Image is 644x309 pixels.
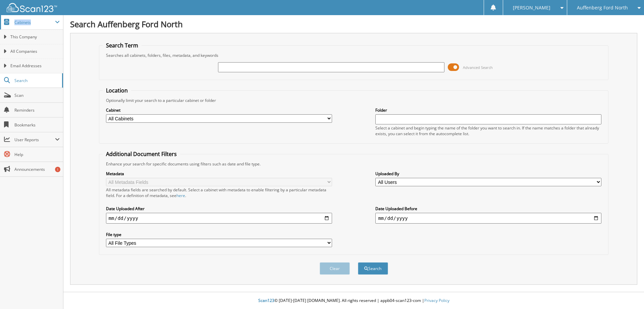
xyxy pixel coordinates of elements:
span: Scan [14,92,60,98]
span: Cabinets [14,20,55,25]
label: File type [106,232,332,237]
label: Folder [375,107,601,113]
legend: Location [103,87,131,94]
span: Scan123 [258,298,274,303]
button: Clear [320,262,350,275]
legend: Additional Document Filters [103,150,180,158]
label: Metadata [106,171,332,177]
label: Uploaded By [375,171,601,177]
a: here [176,193,185,198]
span: Email Addresses [10,63,60,69]
span: Announcements [14,166,60,172]
div: Searches all cabinets, folders, files, metadata, and keywords [103,52,605,58]
div: All metadata fields are searched by default. Select a cabinet with metadata to enable filtering b... [106,187,332,198]
div: © [DATE]-[DATE] [DOMAIN_NAME]. All rights reserved | appb04-scan123-com | [63,293,644,309]
div: Select a cabinet and begin typing the name of the folder you want to search in. If the name match... [375,125,601,137]
span: Auffenberg Ford North [577,6,628,10]
label: Cabinet [106,107,332,113]
span: Reminders [14,107,60,113]
span: User Reports [14,137,55,143]
legend: Search Term [103,42,142,49]
label: Date Uploaded Before [375,206,601,211]
img: scan123-logo-white.svg [7,3,57,12]
h1: Search Auffenberg Ford North [70,18,637,30]
span: [PERSON_NAME] [513,6,550,10]
label: Date Uploaded After [106,206,332,211]
span: This Company [10,34,60,40]
a: Privacy Policy [424,298,449,303]
div: Optionally limit your search to a particular cabinet or folder [103,98,605,103]
div: 1 [55,167,60,172]
div: Enhance your search for specific documents using filters such as date and file type. [103,161,605,167]
button: Search [358,262,388,275]
span: Search [14,78,59,83]
span: Advanced Search [463,65,493,70]
span: All Companies [10,48,60,54]
input: end [375,213,601,224]
span: Bookmarks [14,122,60,128]
input: start [106,213,332,224]
span: Help [14,152,60,157]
